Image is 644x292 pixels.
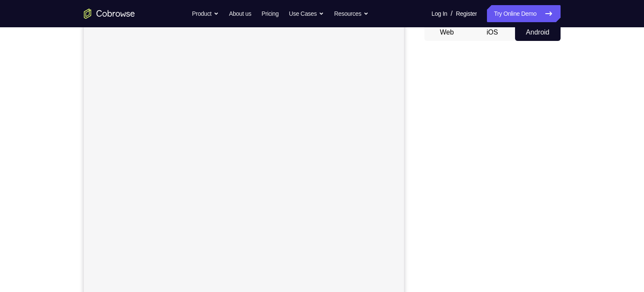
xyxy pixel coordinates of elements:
[451,9,452,19] span: /
[334,5,369,22] button: Resources
[487,5,560,22] a: Try Online Demo
[261,5,278,22] a: Pricing
[515,24,561,41] button: Android
[432,5,447,22] a: Log In
[424,24,470,41] button: Web
[469,24,515,41] button: iOS
[289,5,324,22] button: Use Cases
[456,5,477,22] a: Register
[84,9,135,19] a: Go to the home page
[229,5,251,22] a: About us
[192,5,219,22] button: Product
